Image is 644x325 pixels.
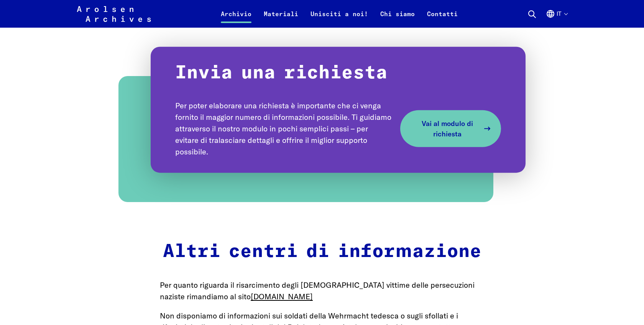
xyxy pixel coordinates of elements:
[251,292,313,301] a: [DOMAIN_NAME]
[421,9,464,28] a: Contatti
[258,9,304,28] a: Materiali
[400,110,501,147] a: Vai al modulo di richiesta
[175,62,501,85] p: Invia una richiesta
[215,5,464,23] nav: Primaria
[163,242,481,261] strong: Altri centri di informazione
[175,99,393,157] p: Per poter elaborare una richiesta è importante che ci venga fornito il maggior numero di informaz...
[416,118,480,139] span: Vai al modulo di richiesta
[546,9,567,28] button: Italiano, selezione lingua
[304,9,374,28] a: Unisciti a noi!
[374,9,421,28] a: Chi siamo
[215,9,258,28] a: Archivio
[160,279,484,302] p: Per quanto riguarda il risarcimento degli [DEMOGRAPHIC_DATA] vittime delle persecuzioni naziste r...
